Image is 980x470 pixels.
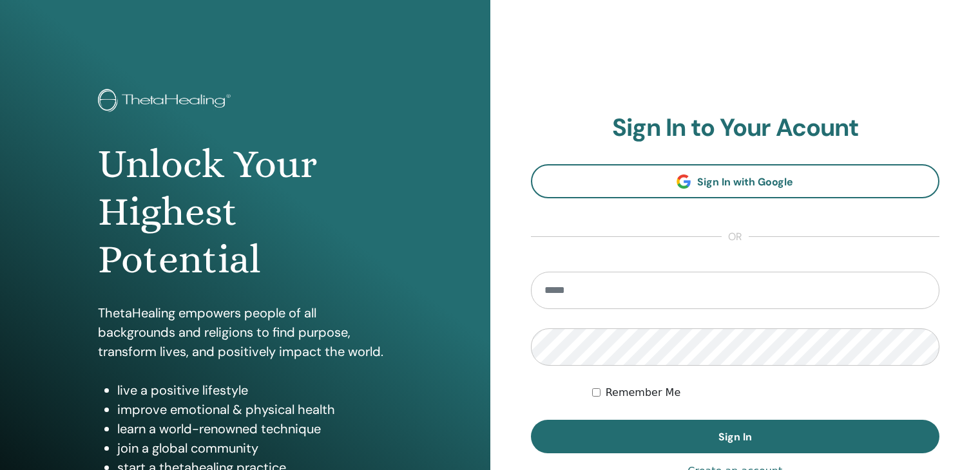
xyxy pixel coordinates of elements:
li: improve emotional & physical health [117,400,392,419]
li: learn a world-renowned technique [117,419,392,438]
label: Remember Me [606,385,681,400]
span: Sign In [718,430,752,444]
p: ThetaHealing empowers people of all backgrounds and religions to find purpose, transform lives, a... [98,303,392,361]
button: Sign In [531,420,940,453]
div: Keep me authenticated indefinitely or until I manually logout [592,385,939,400]
span: Sign In with Google [697,175,793,189]
h2: Sign In to Your Acount [531,113,940,143]
a: Sign In with Google [531,164,940,198]
h1: Unlock Your Highest Potential [98,140,392,284]
li: join a global community [117,438,392,458]
li: live a positive lifestyle [117,381,392,400]
span: or [722,229,749,245]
